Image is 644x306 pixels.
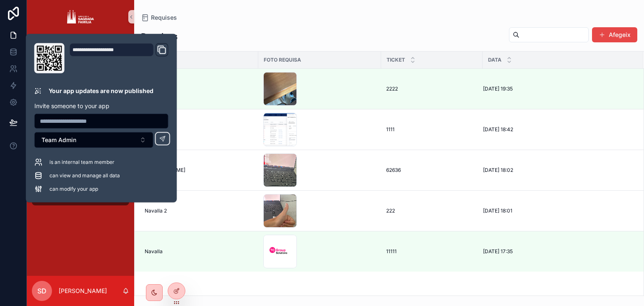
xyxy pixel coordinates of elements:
span: [DATE] 18:01 [483,207,512,214]
button: Select Button [34,132,153,148]
a: 2222 [386,86,478,92]
span: 62636 [386,167,401,174]
a: 11111 [386,248,478,255]
a: 1111 [386,126,478,133]
span: 11111 [386,248,397,255]
div: scrollable content [27,34,134,216]
a: [PERSON_NAME] [145,167,253,174]
span: Navalla 2 [145,207,167,214]
span: SD [37,286,47,296]
span: 1111 [386,126,395,133]
span: Data [488,57,501,63]
a: [DATE] 18:42 [483,126,633,133]
span: Foto requisa [264,57,301,63]
a: [DATE] 19:35 [483,86,633,92]
span: 2222 [386,86,398,92]
a: [DATE] 18:01 [483,207,633,214]
span: can view and manage all data [49,172,120,179]
span: [DATE] 17:35 [483,248,513,255]
span: [DATE] 18:42 [483,126,513,133]
a: Navalla 2 [145,207,253,214]
span: [DATE] 18:02 [483,167,513,174]
a: 222 [386,207,478,214]
span: Ticket [387,57,405,63]
a: [DATE] 18:02 [483,167,633,174]
span: Navalla [145,248,163,255]
a: Requises [141,13,177,22]
p: [PERSON_NAME] [59,287,107,295]
p: Invite someone to your app [34,102,169,110]
span: is an internal team member [49,159,114,166]
p: Your app updates are now published [49,87,153,95]
img: App logo [67,10,93,23]
a: [DATE] 17:35 [483,248,633,255]
span: can modify your app [49,186,98,192]
a: Xavi [145,126,253,133]
button: Afegeix [592,27,637,42]
span: Requises [151,13,177,22]
span: 222 [386,207,395,214]
div: Domain and Custom Link [70,43,169,73]
span: [DATE] 19:35 [483,86,513,92]
span: Team Admin [42,136,76,144]
a: Holii [145,86,253,92]
h1: Requises [141,31,178,42]
a: 62636 [386,167,478,174]
a: Navalla [145,248,253,255]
